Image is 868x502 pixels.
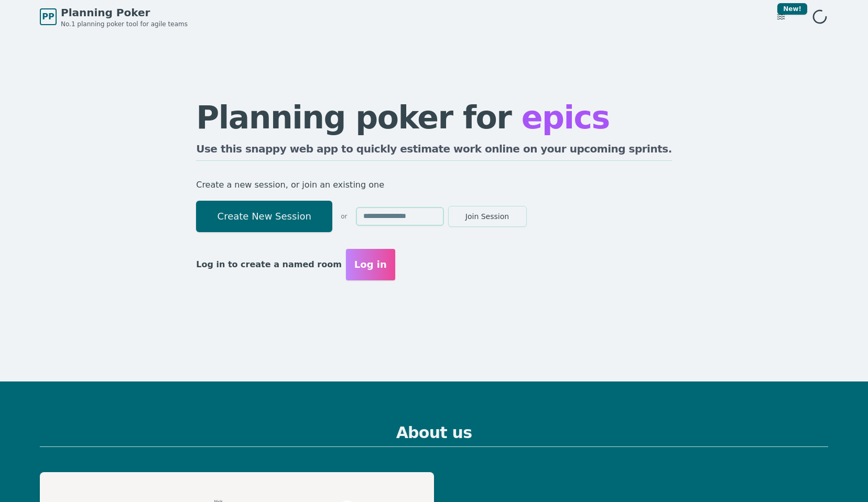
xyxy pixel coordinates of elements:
[346,249,395,280] button: Log in
[196,141,672,161] h2: Use this snappy web app to quickly estimate work online on your upcoming sprints.
[196,257,342,272] p: Log in to create a named room
[61,20,188,28] span: No.1 planning poker tool for agile teams
[522,99,610,136] span: epics
[196,102,672,133] h1: Planning poker for
[40,423,828,447] h2: About us
[42,10,54,23] span: PP
[341,212,347,221] span: or
[40,5,188,28] a: PPPlanning PokerNo.1 planning poker tool for agile teams
[777,3,807,15] div: New!
[772,7,790,26] button: New!
[196,178,672,192] p: Create a new session, or join an existing one
[196,201,332,232] button: Create New Session
[448,206,527,227] button: Join Session
[61,5,188,20] span: Planning Poker
[354,257,387,272] span: Log in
